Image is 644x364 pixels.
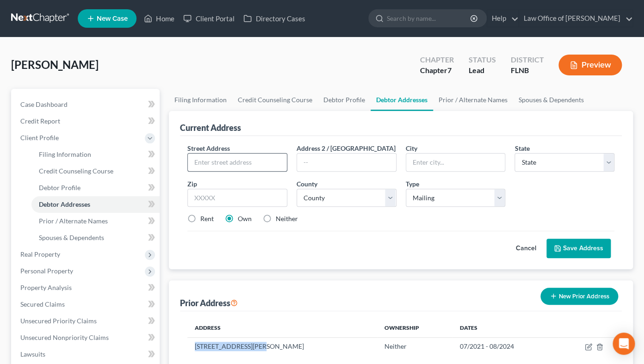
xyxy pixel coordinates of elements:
[420,65,453,76] div: Chapter
[468,55,495,65] div: Status
[387,10,471,27] input: Search by name...
[39,200,90,208] span: Debtor Addresses
[13,329,160,346] a: Unsecured Nonpriority Claims
[39,234,104,241] span: Spouses & Dependents
[487,10,518,27] a: Help
[20,300,65,308] span: Secured Claims
[187,144,230,152] span: Street Address
[377,337,453,355] td: Neither
[510,55,544,65] div: District
[31,196,160,213] a: Debtor Addresses
[406,154,505,171] input: Enter city...
[546,239,611,258] button: Save Address
[420,55,453,65] div: Chapter
[468,65,495,76] div: Lead
[180,122,241,133] div: Current Address
[447,66,451,74] span: 7
[513,89,589,111] a: Spouses & Dependents
[20,267,73,275] span: Personal Property
[187,180,197,188] span: Zip
[31,179,160,196] a: Debtor Profile
[97,15,128,22] span: New Case
[31,229,160,246] a: Spouses & Dependents
[232,89,318,111] a: Credit Counseling Course
[200,214,214,223] label: Rent
[13,279,160,296] a: Property Analysis
[297,154,396,171] input: --
[187,337,377,355] td: [STREET_ADDRESS][PERSON_NAME]
[13,313,160,329] a: Unsecured Priority Claims
[20,350,45,358] span: Lawsuits
[20,333,109,341] span: Unsecured Nonpriority Claims
[406,179,419,189] label: Type
[13,96,160,113] a: Case Dashboard
[297,143,396,153] label: Address 2 / [GEOGRAPHIC_DATA]
[31,146,160,163] a: Filing Information
[187,319,377,337] th: Address
[13,346,160,363] a: Lawsuits
[20,317,97,325] span: Unsecured Priority Claims
[39,167,113,175] span: Credit Counseling Course
[406,144,417,152] span: City
[20,117,60,125] span: Credit Report
[238,214,252,223] label: Own
[31,163,160,179] a: Credit Counseling Course
[452,319,558,337] th: Dates
[377,319,453,337] th: Ownership
[13,113,160,130] a: Credit Report
[433,89,513,111] a: Prior / Alternate Names
[514,144,529,152] span: State
[452,337,558,355] td: 07/2021 - 08/2024
[297,180,317,188] span: County
[510,65,544,76] div: FLNB
[139,10,179,27] a: Home
[11,58,99,71] span: [PERSON_NAME]
[39,217,108,225] span: Prior / Alternate Names
[519,10,632,27] a: Law Office of [PERSON_NAME]
[169,89,232,111] a: Filing Information
[39,150,91,158] span: Filing Information
[613,333,635,355] div: Open Intercom Messenger
[20,284,72,291] span: Property Analysis
[13,296,160,313] a: Secured Claims
[20,100,68,108] span: Case Dashboard
[371,89,433,111] a: Debtor Addresses
[239,10,310,27] a: Directory Cases
[180,297,238,308] div: Prior Address
[179,10,239,27] a: Client Portal
[540,288,618,305] button: New Prior Address
[187,189,287,207] input: XXXXX
[558,55,622,75] button: Preview
[39,184,80,191] span: Debtor Profile
[20,250,60,258] span: Real Property
[506,239,546,258] button: Cancel
[31,213,160,229] a: Prior / Alternate Names
[318,89,371,111] a: Debtor Profile
[188,154,287,171] input: Enter street address
[20,134,59,142] span: Client Profile
[276,214,298,223] label: Neither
